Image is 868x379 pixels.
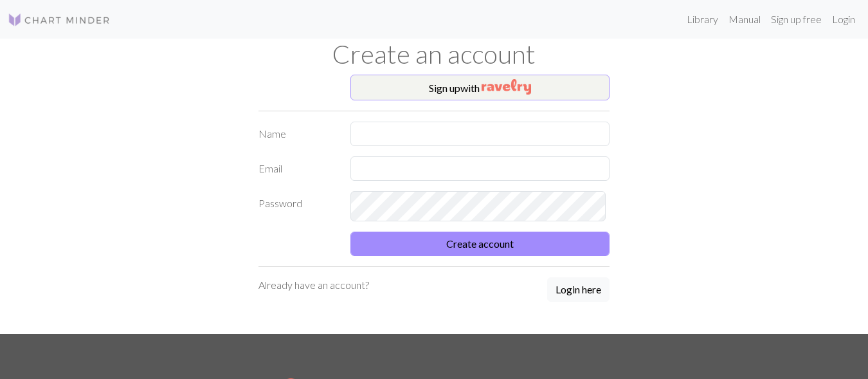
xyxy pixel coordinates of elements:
a: Manual [723,6,766,32]
button: Create account [350,232,610,256]
button: Login here [547,277,610,302]
a: Library [682,6,723,32]
label: Name [251,122,343,146]
img: Ravelry [482,79,531,95]
a: Login here [547,277,610,303]
button: Sign upwith [350,75,610,100]
a: Login [827,6,860,32]
a: Sign up free [766,6,827,32]
label: Email [251,156,343,181]
label: Password [251,191,343,221]
p: Already have an account? [258,277,369,293]
img: Logo [8,12,111,28]
h1: Create an account [68,39,800,69]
